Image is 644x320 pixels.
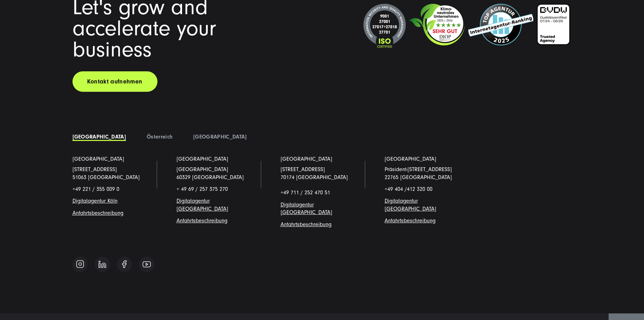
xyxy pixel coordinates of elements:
a: Digitalagentur Köl [72,198,115,204]
img: Top Internetagentur und Full Service Digitalagentur SUNZINET - 2024 [468,4,533,45]
span: +49 711 / 252 470 51 [281,189,330,196]
a: [STREET_ADDRESS] [72,166,117,172]
a: Anfahrtsbeschreibun [177,217,224,224]
p: +49 221 / 355 009 0 [72,185,156,193]
a: 60329 [GEOGRAPHIC_DATA] [177,174,244,180]
img: Follow us on Linkedin [98,260,106,268]
a: Österreich [147,134,172,140]
a: Kontakt aufnehmen [72,71,157,92]
a: n [115,198,118,204]
img: Follow us on Youtube [143,261,151,267]
a: [GEOGRAPHIC_DATA] [72,134,126,140]
span: g [177,217,227,224]
span: [GEOGRAPHIC_DATA] [177,166,228,172]
img: ISO-Siegel_2024_dunkel [363,4,406,48]
a: [GEOGRAPHIC_DATA] [72,155,124,163]
a: 70174 [GEOGRAPHIC_DATA] [281,174,348,180]
span: +49 404 / [385,186,432,192]
span: + 49 69 / 257 375 270 [177,186,228,192]
a: 51063 [GEOGRAPHIC_DATA] [72,174,140,180]
a: Digitalagentur [GEOGRAPHIC_DATA] [177,198,228,212]
a: Anfahrtsbeschreibung [72,210,123,216]
a: [GEOGRAPHIC_DATA] [193,134,247,140]
a: Anfahrtsbeschreibung [385,217,436,224]
a: Anfahrtsbeschreibung [281,221,332,228]
p: Präsident-[STREET_ADDRESS] 22765 [GEOGRAPHIC_DATA] [385,166,468,181]
img: Follow us on Instagram [76,260,84,268]
a: [STREET_ADDRESS] [281,166,325,172]
img: Follow us on Facebook [122,260,127,268]
a: [GEOGRAPHIC_DATA] [385,155,436,163]
a: [GEOGRAPHIC_DATA] [281,155,332,163]
a: [GEOGRAPHIC_DATA] [177,155,228,163]
a: Digitalagentur [GEOGRAPHIC_DATA] [385,198,436,212]
span: 412 320 00 [407,186,432,192]
img: BVDW-Zertifizierung-Weiß [537,4,570,45]
a: Digitalagentur [GEOGRAPHIC_DATA] [281,202,332,215]
img: Klimaneutrales Unternehmen SUNZINET GmbH [409,4,465,45]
